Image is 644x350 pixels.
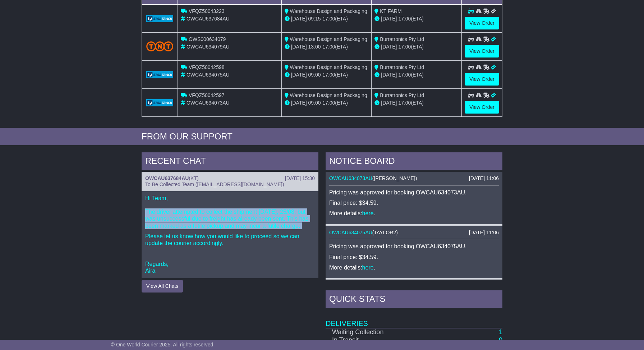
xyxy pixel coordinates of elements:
div: - (ETA) [285,43,369,51]
span: 13:00 [308,44,321,50]
span: VFQZ50042598 [189,64,225,70]
span: Burratronics Pty Ltd [380,64,424,70]
td: In Transit [326,336,433,344]
a: OWCAU637684AU [145,175,189,181]
div: FROM OUR SUPPORT [142,132,502,142]
span: 17:00 [322,44,335,50]
a: 1 [499,328,502,336]
p: Hi Team, The driver attempted to collect the shipment [DATE], 25/08, but was unsuccessful due to ... [145,195,315,229]
a: View Order [465,73,499,86]
span: Warehouse Design and Packaging [290,8,367,14]
span: OWS000634079 [189,36,226,42]
div: ( ) [329,230,499,236]
span: Burratronics Pty Ltd [380,92,424,98]
div: (ETA) [374,99,459,107]
span: Warehouse Design and Packaging [290,92,367,98]
img: GetCarrierServiceLogo [146,99,173,106]
a: here [362,264,374,271]
a: 0 [499,336,502,344]
a: View Order [465,45,499,57]
p: Regards, Aira [145,261,315,274]
div: [DATE] 11:06 [469,175,499,181]
img: TNT_Domestic.png [146,41,173,51]
div: ( ) [329,175,499,181]
div: [DATE] 15:30 [285,175,315,181]
img: GetCarrierServiceLogo [146,15,173,22]
div: - (ETA) [285,15,369,23]
span: 09:15 [308,16,321,22]
div: ( ) [145,175,315,181]
p: Final price: $34.59. [329,199,499,206]
span: 09:00 [308,72,321,78]
span: [DATE] [381,100,397,106]
p: More details: . [329,264,499,271]
span: KT FARM [380,8,401,14]
span: [DATE] [381,16,397,22]
span: KT [190,175,197,181]
a: View Order [465,101,499,114]
span: [DATE] [381,72,397,78]
span: 17:00 [398,72,411,78]
div: RECENT CHAT [142,152,318,172]
a: OWCAU634075AU [329,230,372,235]
span: Warehouse Design and Packaging [290,36,367,42]
span: To Be Collected Team ([EMAIL_ADDRESS][DOMAIN_NAME]) [145,181,284,187]
div: (ETA) [374,15,459,23]
td: Deliveries [326,310,502,328]
div: NOTICE BOARD [326,152,502,172]
p: More details: . [329,210,499,217]
span: 09:00 [308,100,321,106]
span: [DATE] [291,72,307,78]
span: [DATE] [381,44,397,50]
span: VFQZ50042597 [189,92,225,98]
span: [PERSON_NAME] [374,175,415,181]
a: OWCAU634073AU [329,175,372,181]
p: Pricing was approved for booking OWCAU634073AU. [329,189,499,196]
div: (ETA) [374,43,459,51]
span: OWCAU634073AU [187,100,230,106]
span: [DATE] [291,16,307,22]
span: [DATE] [291,100,307,106]
span: © One World Courier 2025. All rights reserved. [111,342,215,347]
p: Final price: $34.59. [329,254,499,261]
span: 17:00 [398,44,411,50]
span: VFQZ50043223 [189,8,225,14]
img: GetCarrierServiceLogo [146,71,173,78]
span: 17:00 [398,100,411,106]
span: Burratronics Pty Ltd [380,36,424,42]
a: here [362,210,374,216]
span: OWCAU637684AU [187,16,230,22]
div: Quick Stats [326,290,502,310]
span: [DATE] [291,44,307,50]
p: Please let us know how you would like to proceed so we can update the courier accordingly. [145,233,315,247]
span: 17:00 [398,16,411,22]
span: 17:00 [322,16,335,22]
td: Waiting Collection [326,328,433,336]
span: OWCAU634079AU [187,44,230,50]
span: OWCAU634075AU [187,72,230,78]
button: View All Chats [142,280,183,293]
span: 17:00 [322,72,335,78]
div: - (ETA) [285,99,369,107]
div: - (ETA) [285,71,369,79]
a: View Order [465,17,499,29]
span: Warehouse Design and Packaging [290,64,367,70]
span: TAYLOR2 [374,230,396,235]
div: (ETA) [374,71,459,79]
div: [DATE] 11:06 [469,230,499,236]
span: 17:00 [322,100,335,106]
p: Pricing was approved for booking OWCAU634075AU. [329,243,499,250]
